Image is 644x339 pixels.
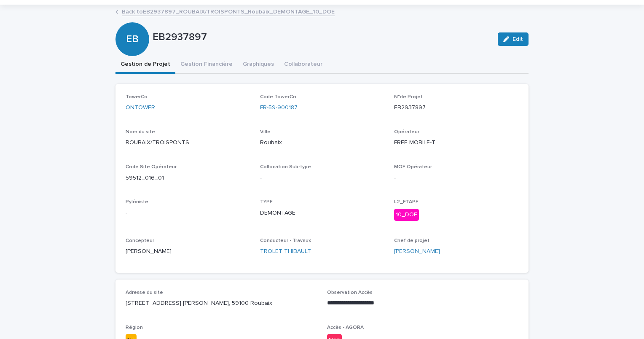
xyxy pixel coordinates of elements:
p: FREE MOBILE-T [394,138,518,147]
button: Gestion de Projet [115,56,175,74]
p: [STREET_ADDRESS] [PERSON_NAME], 59100 Roubaix [126,299,317,308]
span: Accès - AGORA [327,325,364,330]
a: [PERSON_NAME] [394,247,440,256]
span: Collocation Sub-type [260,164,311,169]
span: Région [126,325,143,330]
p: - [260,174,384,183]
span: Pylôniste [126,199,148,204]
span: TYPE [260,199,273,204]
p: ROUBAIX/TROISPONTS [126,138,250,147]
p: 59512_016_01 [126,174,250,183]
button: Edit [498,32,529,46]
span: Concepteur [126,238,154,243]
span: N°de Projet [394,94,423,100]
span: L2_ETAPE [394,199,419,204]
span: MOE Opérateur [394,164,432,169]
span: Chef de projet [394,238,429,243]
p: - [394,174,518,183]
span: Edit [513,36,523,42]
p: Roubaix [260,138,384,147]
p: DEMONTAGE [260,209,384,218]
span: Observation Accès [327,290,373,295]
a: Back toEB2937897_ROUBAIX/TROISPONTS_Roubaix_DEMONTAGE_10_DOE [122,6,335,16]
a: FR-59-900187 [260,103,298,112]
span: Ville [260,129,271,135]
button: Collaborateur [279,56,327,74]
p: - [126,209,250,218]
div: 10_DOE [394,209,419,221]
span: Code TowerCo [260,94,296,100]
span: Opérateur [394,129,419,135]
span: Nom du site [126,129,155,135]
button: Gestion Financière [175,56,238,74]
p: EB2937897 [394,103,518,112]
span: Adresse du site [126,290,163,295]
a: ONTOWER [126,103,155,112]
span: Conducteur - Travaux [260,238,311,243]
span: TowerCo [126,94,148,100]
p: EB2937897 [153,31,491,43]
button: Graphiques [238,56,279,74]
span: Code Site Opérateur [126,164,177,169]
a: TROLET THIBAULT [260,247,311,256]
p: [PERSON_NAME] [126,247,250,256]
